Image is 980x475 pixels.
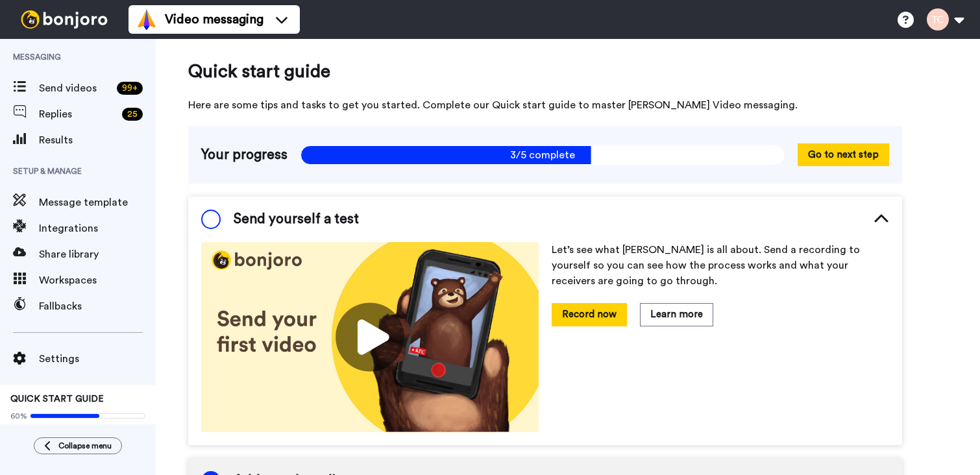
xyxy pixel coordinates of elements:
span: Your progress [201,145,288,165]
span: Message template [39,195,156,210]
span: Video messaging [165,10,263,29]
span: 60% [10,411,27,421]
span: Settings [39,351,156,367]
span: QUICK START GUIDE [10,395,104,404]
span: Collapse menu [58,441,112,451]
span: Replies [39,106,117,122]
span: Quick start guide [188,58,902,84]
div: 99 + [117,82,143,95]
span: Fallbacks [39,298,156,314]
p: Let’s see what [PERSON_NAME] is all about. Send a recording to yourself so you can see how the pr... [552,242,889,289]
span: Here are some tips and tasks to get you started. Complete our Quick start guide to master [PERSON... [188,97,902,113]
img: 178eb3909c0dc23ce44563bdb6dc2c11.jpg [201,242,539,432]
button: Record now [552,303,627,326]
button: Go to next step [798,143,889,166]
button: Learn more [640,303,713,326]
span: Send videos [39,80,112,96]
button: Collapse menu [34,437,122,454]
img: bj-logo-header-white.svg [16,10,113,29]
span: Integrations [39,221,156,236]
span: Share library [39,247,156,262]
span: Workspaces [39,273,156,288]
div: 25 [122,108,143,121]
span: 3/5 complete [300,145,785,165]
span: Send yourself a test [10,424,145,434]
span: Send yourself a test [234,210,359,229]
img: vm-color.svg [136,9,157,30]
span: Results [39,132,156,148]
